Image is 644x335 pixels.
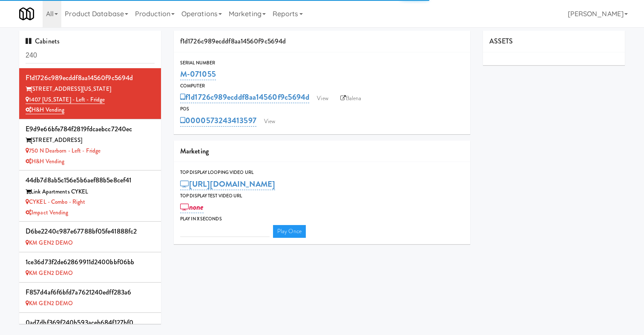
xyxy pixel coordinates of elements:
a: View [313,92,332,105]
a: Impact Vending [26,208,69,217]
img: Micromart [19,6,34,21]
div: Computer [180,82,464,90]
a: KM GEN2 DEMO [26,239,73,247]
div: [STREET_ADDRESS][US_STATE] [26,84,155,95]
a: KM GEN2 DEMO [26,269,73,277]
div: Top Display Test Video Url [180,192,464,200]
li: d6be2240c987e67788bf05fe41888fc2 KM GEN2 DEMO [19,222,161,252]
div: 0ad7dbf369f240b593aceb684f127bf0 [26,316,155,329]
div: d6be2240c987e67788bf05fe41888fc2 [26,225,155,238]
span: Cabinets [26,36,60,46]
a: M-071055 [180,68,216,80]
span: ASSETS [489,36,513,46]
a: H&H Vending [26,106,64,114]
a: Balena [336,92,366,105]
li: f1d1726c989ecddf8aa14560f9c5694d[STREET_ADDRESS][US_STATE] 1407 [US_STATE] - Left - FridgeH&H Ven... [19,68,161,119]
div: e9d9e66bfe784f2819fdcaebcc7240ec [26,123,155,136]
a: [URL][DOMAIN_NAME] [180,178,275,190]
div: [STREET_ADDRESS] [26,135,155,146]
div: Play in X seconds [180,215,464,223]
a: f1d1726c989ecddf8aa14560f9c5694d [180,91,309,103]
a: 1407 [US_STATE] - Left - Fridge [26,95,105,104]
li: e9d9e66bfe784f2819fdcaebcc7240ec[STREET_ADDRESS] 750 N Dearborn - Left - FridgeH&H Vending [19,119,161,170]
a: 0000573243413597 [180,115,256,127]
div: f1d1726c989ecddf8aa14560f9c5694d [174,31,470,52]
a: KM GEN2 DEMO [26,299,73,307]
div: Serial Number [180,59,464,67]
input: Search cabinets [26,48,155,64]
div: 1ce36d73f2de62869911d2400bbf06bb [26,256,155,269]
div: 44db7d8ab5c156e5b6aef88b5e8cef41 [26,174,155,187]
a: CYKEL - Combo - Right [26,198,85,206]
span: Marketing [180,146,209,156]
a: 750 N Dearborn - Left - Fridge [26,147,101,155]
a: H&H Vending [26,157,64,165]
li: 1ce36d73f2de62869911d2400bbf06bb KM GEN2 DEMO [19,252,161,283]
a: View [260,115,279,128]
div: f857d4af6f6bfd7a7621240edff283a6 [26,286,155,299]
div: Top Display Looping Video Url [180,168,464,177]
a: Play Once [273,225,306,238]
li: 44db7d8ab5c156e5b6aef88b5e8cef41Link Apartments CYKEL CYKEL - Combo - RightImpact Vending [19,170,161,222]
a: none [180,201,204,213]
div: Link Apartments CYKEL [26,187,155,197]
div: POS [180,105,464,113]
li: f857d4af6f6bfd7a7621240edff283a6 KM GEN2 DEMO [19,283,161,313]
div: f1d1726c989ecddf8aa14560f9c5694d [26,72,155,84]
